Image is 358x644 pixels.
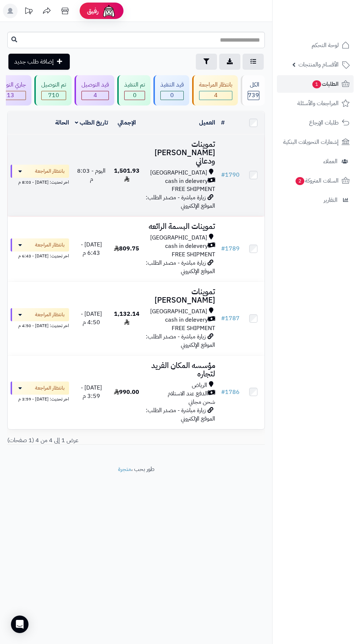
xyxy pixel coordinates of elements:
a: الطلبات1 [277,75,354,93]
span: # [221,170,225,179]
span: الأقسام والمنتجات [298,60,339,70]
a: #1786 [221,388,240,396]
span: طلبات الإرجاع [309,118,339,128]
span: المراجعات والأسئلة [297,98,339,108]
h3: تموينات [PERSON_NAME] ودعاني [145,140,215,165]
a: الكل739 [239,75,266,106]
span: [DATE] - 4:50 م [81,310,102,327]
a: الإجمالي [118,118,136,127]
div: قيد التوصيل [81,81,109,89]
span: بانتظار المراجعة [35,311,65,318]
div: تم التوصيل [41,81,66,89]
div: تم التنفيذ [124,81,145,89]
span: شحن مجاني [188,398,215,406]
a: إشعارات التحويلات البنكية [277,133,354,151]
a: تحديثات المنصة [19,4,38,20]
a: المراجعات والأسئلة [277,95,354,112]
h3: مؤسسه المكان الفريد لتجاره [145,361,215,378]
a: لوحة التحكم [277,37,354,54]
span: بانتظار المراجعة [35,384,65,392]
span: التقارير [324,195,338,205]
span: [DATE] - 3:59 م [81,383,102,400]
span: # [221,244,225,253]
span: cash in delevery [165,177,208,185]
div: عرض 1 إلى 4 من 4 (1 صفحات) [2,436,270,445]
a: بانتظار المراجعة 4 [191,75,239,106]
span: العملاء [323,156,338,166]
span: FREE SHIPMENT [172,185,215,193]
span: الطلبات [312,79,339,89]
div: Open Intercom Messenger [11,616,28,633]
span: زيارة مباشرة - مصدر الطلب: الموقع الإلكتروني [146,193,215,210]
span: الرياض [192,381,207,390]
a: #1789 [221,244,240,253]
span: 990.00 [114,388,139,396]
span: 0 [161,91,183,100]
span: [GEOGRAPHIC_DATA] [150,169,207,177]
span: 739 [248,91,259,100]
span: FREE SHIPMENT [172,250,215,259]
a: طلبات الإرجاع [277,114,354,131]
span: 1,132.14 [114,310,140,327]
div: اخر تحديث: [DATE] - 3:59 م [11,395,69,402]
span: رفيق [87,7,99,15]
span: 2 [296,177,304,185]
div: الكل [248,81,259,89]
a: العملاء [277,153,354,170]
img: ai-face.png [102,4,116,18]
a: تم التنفيذ 0 [116,75,152,106]
span: cash in delevery [165,316,208,324]
a: العميل [199,118,215,127]
span: cash in delevery [165,242,208,250]
span: إضافة طلب جديد [14,57,54,66]
span: الدفع عند الاستلام [168,390,208,398]
span: 4 [82,91,108,100]
span: 1,501.93 [114,166,140,184]
span: 1 [312,80,321,88]
a: #1790 [221,170,240,179]
div: اخر تحديث: [DATE] - 6:43 م [11,252,69,259]
span: إشعارات التحويلات البنكية [283,137,339,147]
a: قيد التوصيل 4 [73,75,116,106]
span: زيارة مباشرة - مصدر الطلب: الموقع الإلكتروني [146,332,215,349]
span: FREE SHIPMENT [172,324,215,333]
a: #1787 [221,314,240,323]
span: اليوم - 8:03 م [77,166,106,184]
span: # [221,388,225,396]
a: السلات المتروكة2 [277,172,354,189]
div: بانتظار المراجعة [199,81,232,89]
a: إضافة طلب جديد [8,54,70,70]
span: 809.75 [114,244,139,253]
span: 710 [42,91,66,100]
a: تاريخ الطلب [75,118,108,127]
span: لوحة التحكم [312,40,339,50]
span: # [221,314,225,323]
a: التقارير [277,191,354,209]
div: اخر تحديث: [DATE] - 4:50 م [11,321,69,329]
span: زيارة مباشرة - مصدر الطلب: الموقع الإلكتروني [146,406,215,423]
span: 0 [125,91,145,100]
span: السلات المتروكة [295,176,339,186]
span: 4 [199,91,232,100]
img: logo-2.png [308,19,351,34]
a: قيد التنفيذ 0 [152,75,191,106]
span: [GEOGRAPHIC_DATA] [150,234,207,242]
h3: تموينات البسمة الرائعه [145,222,215,231]
div: قيد التنفيذ [160,81,184,89]
div: اخر تحديث: [DATE] - 8:03 م [11,178,69,185]
a: متجرة [118,465,131,474]
span: [DATE] - 6:43 م [81,240,102,257]
span: زيارة مباشرة - مصدر الطلب: الموقع الإلكتروني [146,258,215,276]
a: تم التوصيل 710 [33,75,73,106]
span: [GEOGRAPHIC_DATA] [150,307,207,316]
span: بانتظار المراجعة [35,168,65,175]
a: # [221,118,225,127]
a: الحالة [55,118,69,127]
h3: تموينات [PERSON_NAME] [145,288,215,304]
span: بانتظار المراجعة [35,241,65,249]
